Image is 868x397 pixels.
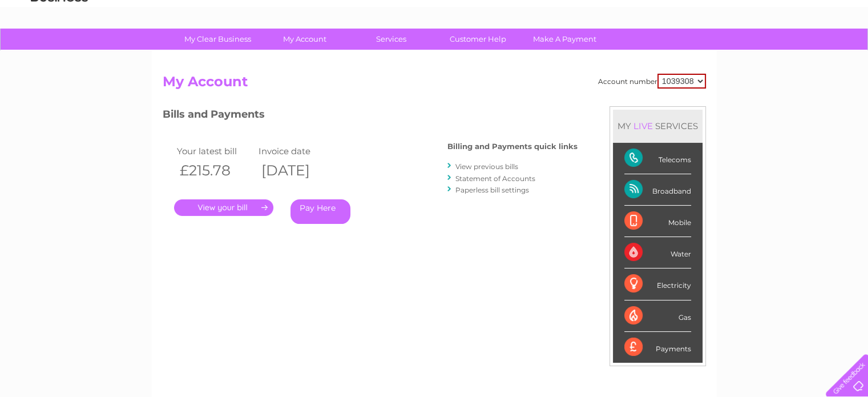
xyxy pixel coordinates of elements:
[830,49,857,57] a: Log out
[174,159,256,182] th: £215.78
[624,143,691,174] div: Telecoms
[624,300,691,332] div: Gas
[653,6,732,20] a: 0333 014 3131
[256,143,338,159] td: Invoice date
[624,174,691,206] div: Broadband
[631,121,655,131] div: LIVE
[624,268,691,300] div: Electricity
[696,49,721,57] a: Energy
[431,29,525,50] a: Customer Help
[174,199,273,216] a: .
[344,29,438,50] a: Services
[667,49,689,57] a: Water
[792,49,820,57] a: Contact
[455,174,535,183] a: Statement of Accounts
[447,142,578,151] h4: Billing and Payments quick links
[290,199,350,224] a: Pay Here
[171,29,265,50] a: My Clear Business
[598,74,706,89] div: Account number
[174,143,256,159] td: Your latest bill
[455,162,518,171] a: View previous bills
[455,186,529,194] a: Paperless bill settings
[624,332,691,363] div: Payments
[728,49,762,57] a: Telecoms
[624,237,691,268] div: Water
[165,6,704,55] div: Clear Business is a trading name of Verastar Limited (registered in [GEOGRAPHIC_DATA] No. 3667643...
[613,110,703,142] div: MY SERVICES
[769,49,785,57] a: Blog
[256,159,338,182] th: [DATE]
[163,74,706,95] h2: My Account
[518,29,612,50] a: Make A Payment
[624,206,691,237] div: Mobile
[163,106,578,126] h3: Bills and Payments
[257,29,352,50] a: My Account
[30,30,88,65] img: logo.png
